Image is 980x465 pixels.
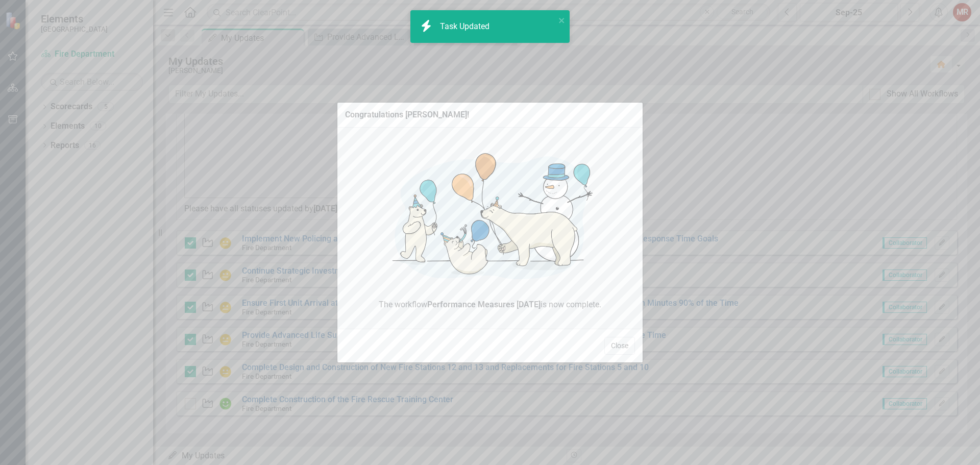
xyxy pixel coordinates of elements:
div: Congratulations [PERSON_NAME]! [345,110,469,119]
img: Congratulations [374,135,606,299]
div: Task Updated [440,21,492,33]
button: Close [604,337,635,355]
strong: Performance Measures [DATE] [427,300,541,309]
button: close [558,14,566,26]
span: The workflow is now complete. [345,299,635,311]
